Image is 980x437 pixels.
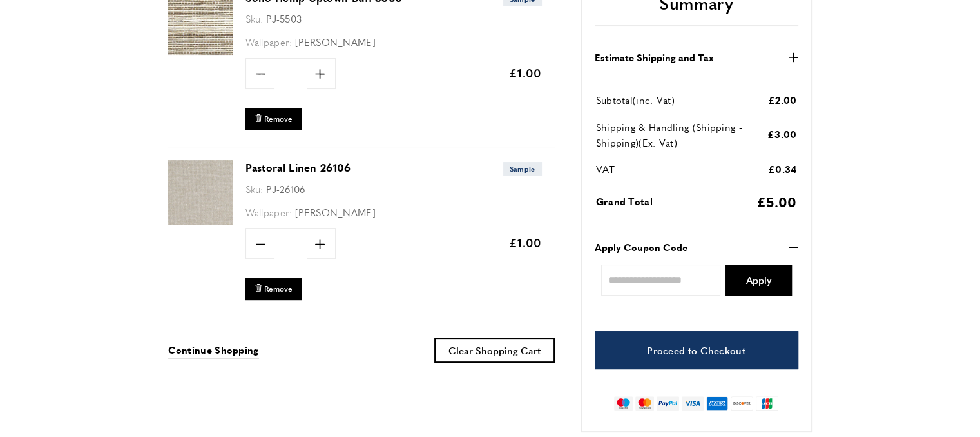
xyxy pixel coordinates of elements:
button: Apply [725,265,792,296]
span: £0.34 [768,162,797,176]
span: Subtotal [596,93,633,107]
img: mastercard [635,396,654,411]
img: american-express [706,396,729,411]
a: Pastoral Linen 26106 [168,216,233,227]
a: Soho Hemp Uptown Buff 5503 [168,46,233,57]
span: PJ-26106 [266,182,305,196]
button: Apply Coupon Code [595,239,798,255]
img: Pastoral Linen 26106 [168,160,233,225]
span: £2.00 [768,93,797,107]
button: Estimate Shipping and Tax [595,50,798,65]
span: Wallpaper: [245,205,293,219]
span: Remove [264,114,293,125]
strong: Apply Coupon Code [595,239,687,255]
img: maestro [614,396,633,411]
span: Grand Total [596,194,653,208]
span: VAT [596,162,615,176]
span: £5.00 [756,192,797,211]
span: [PERSON_NAME] [295,35,376,48]
span: PJ-5503 [266,12,302,25]
span: Wallpaper: [245,35,293,48]
img: paypal [657,396,679,411]
button: Clear Shopping Cart [434,338,555,363]
img: discover [731,396,753,411]
span: Shipping & Handling (Shipping - Shipping) [596,120,742,149]
strong: Estimate Shipping and Tax [595,50,714,65]
span: (Ex. Vat) [639,136,677,149]
a: Continue Shopping [168,342,259,358]
img: jcb [756,396,778,411]
span: Continue Shopping [168,343,259,356]
span: Clear Shopping Cart [448,343,541,357]
img: visa [682,396,703,411]
span: [PERSON_NAME] [295,205,376,219]
span: £1.00 [509,65,542,81]
button: Remove Soho Hemp Uptown Buff 5503 [245,108,302,130]
span: Sku: [245,182,264,196]
span: Sku: [245,12,264,25]
button: Remove Pastoral Linen 26106 [245,278,302,300]
span: Apply [746,275,771,285]
a: Pastoral Linen 26106 [245,160,351,175]
span: (inc. Vat) [633,93,675,107]
span: Sample [503,162,542,176]
span: £1.00 [509,234,542,250]
a: Proceed to Checkout [595,331,798,369]
span: £3.00 [767,127,797,141]
span: Remove [264,283,293,294]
